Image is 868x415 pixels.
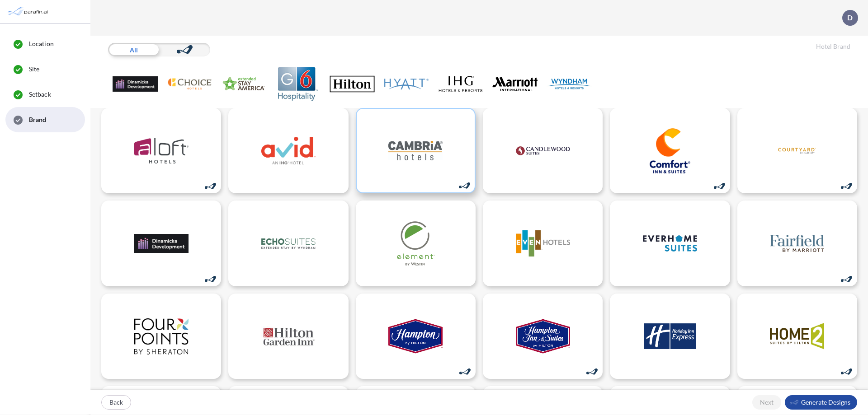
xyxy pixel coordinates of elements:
[134,221,189,266] img: logo
[388,221,443,266] img: logo
[134,314,189,359] img: logo
[547,67,592,101] img: Wyndham
[29,65,39,74] span: Site
[816,43,850,51] h5: Hotel Brand
[643,314,697,359] img: logo
[261,314,316,359] img: logo
[516,314,570,359] img: logo
[785,395,857,410] button: Generate Designs
[492,67,538,101] img: Marriott
[643,128,697,173] img: logo
[109,398,123,407] p: Back
[167,67,212,101] img: Choice
[770,221,824,266] img: logo
[113,67,158,101] img: .Dev Family
[388,314,443,359] img: logo
[790,398,799,406] img: smallLogo-95f25c18.png
[516,128,570,173] img: logo
[770,128,824,173] img: logo
[643,221,697,266] img: logo
[134,128,189,173] img: logo
[438,67,483,101] img: IHG
[101,395,131,410] button: Back
[261,221,316,266] img: logo
[516,221,570,266] img: logo
[275,67,321,101] img: G6 Hospitality
[221,67,266,101] img: Extended Stay America
[847,14,853,22] p: D
[29,115,47,124] span: Brand
[384,67,429,101] img: Hyatt
[29,39,54,48] span: Location
[770,314,824,359] img: logo
[108,43,159,56] div: All
[29,90,51,99] span: Setback
[388,128,443,173] img: logo
[261,128,316,173] img: logo
[801,398,850,407] p: Generate Designs
[330,67,375,101] img: Hilton
[7,3,51,20] img: Parafin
